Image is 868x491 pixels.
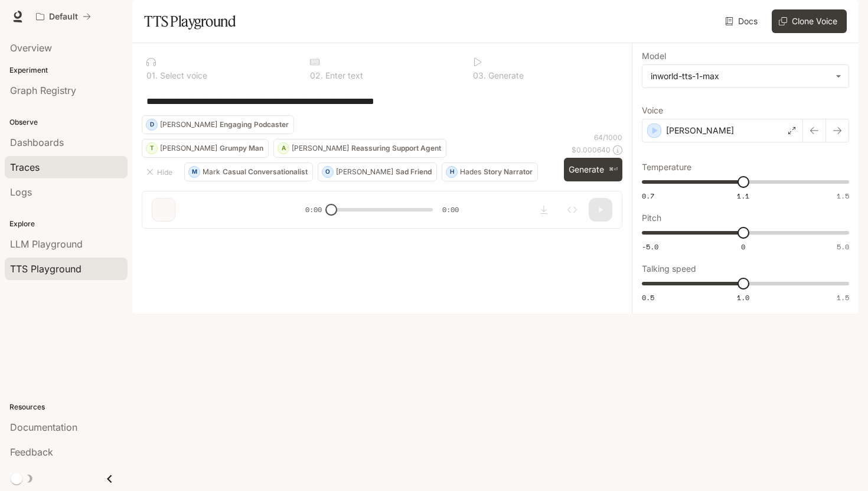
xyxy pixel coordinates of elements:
[318,162,437,181] button: O[PERSON_NAME]Sad Friend
[837,242,849,252] span: 5.0
[323,71,363,80] p: Enter text
[146,139,157,158] div: T
[203,168,220,175] p: Mark
[292,145,349,152] p: [PERSON_NAME]
[322,162,333,181] div: O
[837,191,849,201] span: 1.5
[642,191,654,201] span: 0.7
[146,71,158,80] p: 0 1 .
[473,71,486,80] p: 0 3 .
[642,52,666,60] p: Model
[160,121,217,128] p: [PERSON_NAME]
[31,5,96,28] button: All workspaces
[273,139,446,158] button: A[PERSON_NAME]Reassuring Support Agent
[142,115,294,134] button: D[PERSON_NAME]Engaging Podcaster
[351,145,441,152] p: Reassuring Support Agent
[336,168,393,175] p: [PERSON_NAME]
[144,9,236,33] h1: TTS Playground
[642,65,849,87] div: inworld-tts-1-max
[666,125,734,136] p: [PERSON_NAME]
[142,162,180,181] button: Hide
[642,106,663,115] p: Voice
[142,139,269,158] button: T[PERSON_NAME]Grumpy Man
[486,71,524,80] p: Generate
[446,162,457,181] div: H
[460,168,481,175] p: Hades
[278,139,289,158] div: A
[160,145,217,152] p: [PERSON_NAME]
[642,292,654,303] span: 0.5
[310,71,323,80] p: 0 2 .
[737,191,749,201] span: 1.1
[484,168,533,175] p: Story Narrator
[642,242,658,252] span: -5.0
[146,115,157,134] div: D
[184,162,313,181] button: MMarkCasual Conversationalist
[837,292,849,303] span: 1.5
[642,265,696,273] p: Talking speed
[220,121,289,128] p: Engaging Podcaster
[594,132,622,142] p: 64 / 1000
[442,162,538,181] button: HHadesStory Narrator
[772,9,847,33] button: Clone Voice
[723,9,762,33] a: Docs
[642,163,691,171] p: Temperature
[49,12,78,22] p: Default
[651,70,830,82] div: inworld-tts-1-max
[158,71,207,80] p: Select voice
[741,242,745,252] span: 0
[737,292,749,303] span: 1.0
[564,158,622,182] button: Generate⌘⏎
[220,145,263,152] p: Grumpy Man
[189,162,200,181] div: M
[223,168,308,175] p: Casual Conversationalist
[396,168,432,175] p: Sad Friend
[609,166,618,173] p: ⌘⏎
[642,214,661,222] p: Pitch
